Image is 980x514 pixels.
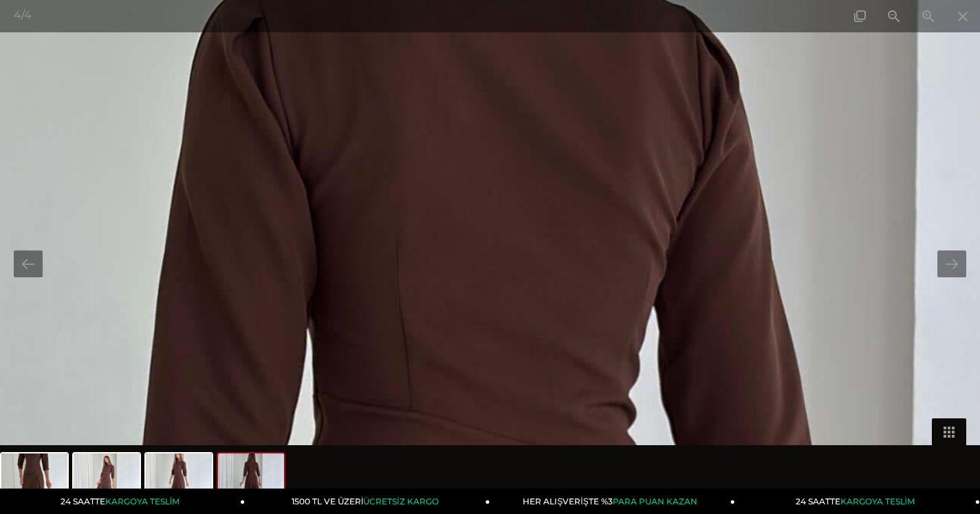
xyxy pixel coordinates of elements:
a: 24 SAATTEKARGOYA TESLİM [735,489,980,514]
a: 1500 TL VE ÜZERİÜCRETSİZ KARGO [245,489,490,514]
img: lemda-elbise-26k033--4eff-.jpg [74,453,140,506]
img: lemda-elbise-26k033-91b-89.jpg [1,453,67,506]
span: 4 [24,8,32,21]
span: KARGOYA TESLİM [840,496,915,506]
span: ÜCRETSİZ KARGO [363,496,438,506]
span: 4 [14,8,21,21]
button: Toggle thumbnails [932,418,966,445]
a: HER ALIŞVERİŞTE %3PARA PUAN KAZAN [490,489,735,514]
span: KARGOYA TESLİM [105,496,179,506]
img: lemda-elbise-26k033-42-a27.jpg [146,453,212,506]
span: PARA PUAN KAZAN [613,496,697,506]
img: lemda-elbise-26k033-0101-4.jpg [218,453,284,506]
